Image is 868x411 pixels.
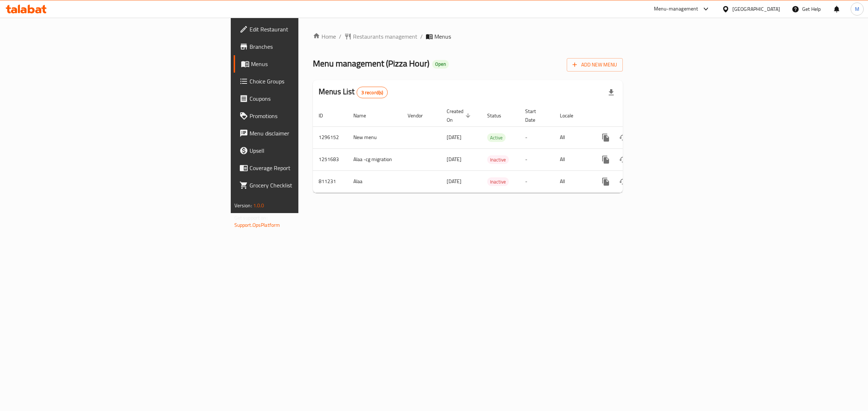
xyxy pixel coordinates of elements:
[250,146,370,155] span: Upsell
[234,159,376,177] a: Coverage Report
[420,32,423,41] li: /
[597,151,614,168] button: more
[234,73,376,90] a: Choice Groups
[519,126,554,148] td: -
[567,58,623,72] button: Add New Menu
[250,25,370,34] span: Edit Restaurant
[234,142,376,159] a: Upsell
[447,133,461,142] span: [DATE]
[250,42,370,51] span: Branches
[519,148,554,170] td: -
[234,201,252,210] span: Version:
[353,32,417,41] span: Restaurants management
[357,87,388,98] div: Total records count
[447,155,461,164] span: [DATE]
[487,156,509,164] span: Inactive
[614,151,632,168] button: Change Status
[560,111,583,120] span: Locale
[654,5,698,13] div: Menu-management
[487,178,509,186] span: Inactive
[614,129,632,146] button: Change Status
[614,173,632,190] button: Change Status
[234,21,376,38] a: Edit Restaurant
[487,134,506,142] span: Active
[357,89,388,96] span: 3 record(s)
[250,94,370,103] span: Coupons
[250,112,370,120] span: Promotions
[554,170,591,192] td: All
[234,177,376,194] a: Grocery Checklist
[525,107,545,124] span: Start Date
[234,55,376,73] a: Menus
[250,181,370,190] span: Grocery Checklist
[432,60,449,69] div: Open
[250,129,370,138] span: Menu disclaimer
[591,105,672,127] th: Actions
[234,213,268,222] span: Get support on:
[603,84,620,101] div: Export file
[319,86,388,98] h2: Menus List
[554,148,591,170] td: All
[597,173,614,190] button: more
[234,90,376,107] a: Coupons
[344,32,417,41] a: Restaurants management
[434,32,451,41] span: Menus
[732,5,780,13] div: [GEOGRAPHIC_DATA]
[573,60,617,69] span: Add New Menu
[253,201,264,210] span: 1.0.0
[554,126,591,148] td: All
[251,60,370,68] span: Menus
[250,164,370,172] span: Coverage Report
[313,105,672,193] table: enhanced table
[234,107,376,125] a: Promotions
[447,177,461,186] span: [DATE]
[353,111,375,120] span: Name
[447,107,473,124] span: Created On
[319,111,332,120] span: ID
[597,129,614,146] button: more
[487,111,511,120] span: Status
[408,111,432,120] span: Vendor
[250,77,370,86] span: Choice Groups
[234,38,376,55] a: Branches
[432,61,449,67] span: Open
[519,170,554,192] td: -
[234,125,376,142] a: Menu disclaimer
[313,32,623,41] nav: breadcrumb
[234,220,280,230] a: Support.OpsPlatform
[855,5,859,13] span: M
